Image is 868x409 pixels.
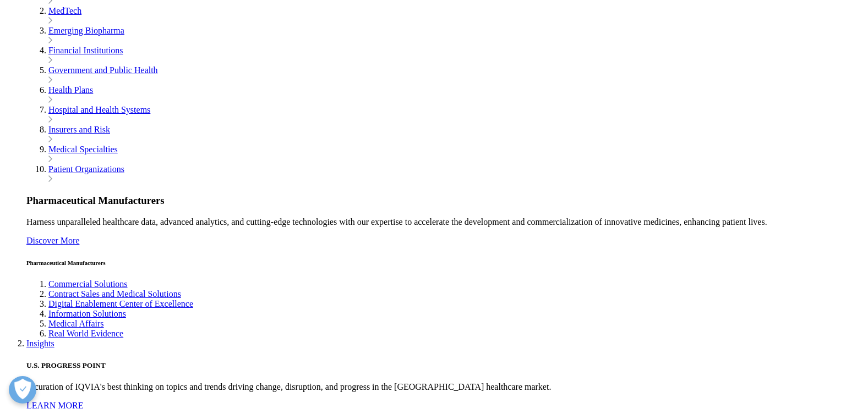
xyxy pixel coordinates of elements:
a: Government and Public Health [48,65,158,75]
p: A curation of IQVIA's best thinking on topics and trends driving change, disruption, and progress... [26,382,864,392]
a: Discover More [26,236,79,245]
a: Hospital and Health Systems [48,105,150,114]
a: Digital Enablement Center of Excellence [48,299,193,308]
a: Emerging Biopharma [48,26,124,35]
h6: Pharmaceutical Manufacturers [26,259,767,266]
a: Contract Sales and Medical Solutions [48,289,181,299]
a: Insurers and Risk [48,125,110,134]
a: Medical Affairs [48,319,104,328]
a: Patient Organizations [48,164,124,174]
a: Medical Specialties [48,145,118,154]
h5: U.S. PROGRESS POINT [26,361,864,370]
a: Real World Evidence [48,329,123,338]
a: MedTech [48,6,81,15]
a: Health Plans [48,85,93,95]
img: D61PrC9fCdQYAAAAAElFTkSuQmCC [3,3,14,14]
a: Financial Institutions [48,46,123,55]
h3: Pharmaceutical Manufacturers [26,195,767,207]
p: Harness unparalleled healthcare data, advanced analytics, and cutting-edge technologies with our ... [26,217,767,227]
a: Commercial Solutions [48,279,128,289]
button: Open Preferences [9,376,36,404]
a: Information Solutions [48,309,126,318]
a: Insights [26,339,54,348]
